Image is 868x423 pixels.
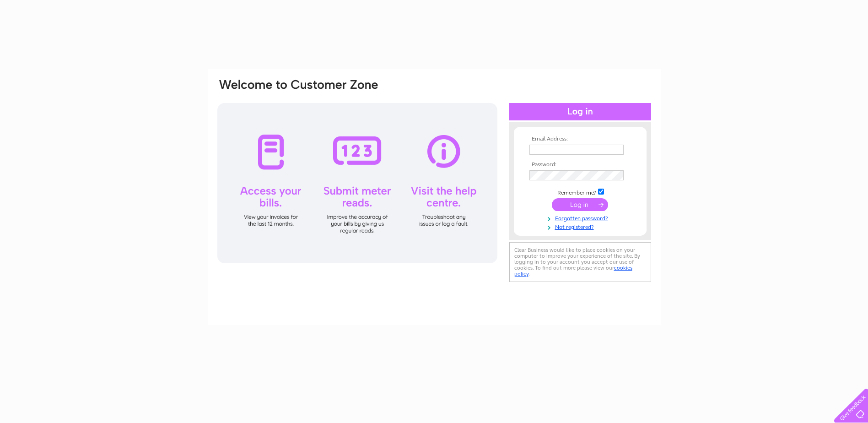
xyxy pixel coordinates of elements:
[527,136,633,142] th: Email Address:
[514,265,632,277] a: cookies policy
[529,222,633,231] a: Not registered?
[529,213,633,222] a: Forgotten password?
[552,198,608,211] input: Submit
[527,162,633,168] th: Password:
[527,187,633,196] td: Remember me?
[509,242,651,282] div: Clear Business would like to place cookies on your computer to improve your experience of the sit...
